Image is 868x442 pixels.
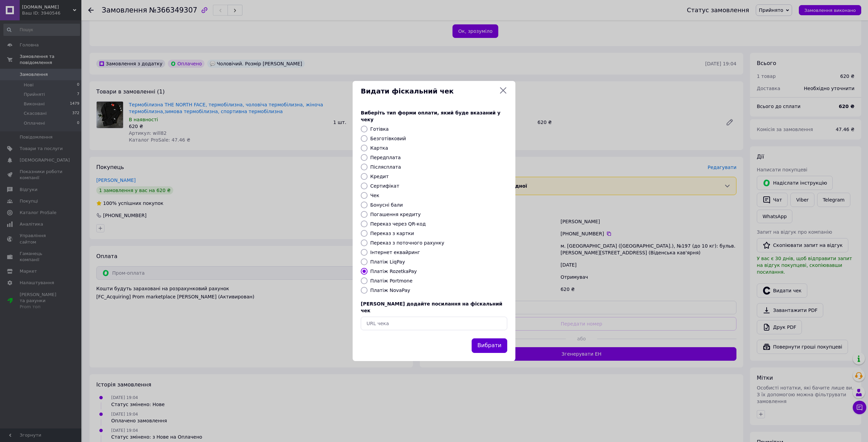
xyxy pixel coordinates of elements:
[361,86,496,96] span: Видати фіскальний чек
[370,269,417,274] label: Платіж RozetkaPay
[370,278,413,283] label: Платіж Portmone
[370,193,379,198] label: Чек
[370,250,420,255] label: Інтернет еквайринг
[361,317,507,330] input: URL чека
[370,231,414,236] label: Переказ з картки
[370,164,401,170] label: Післясплата
[370,240,444,246] label: Переказ з поточного рахунку
[370,155,401,160] label: Передплата
[370,288,410,293] label: Платіж NovaPay
[472,338,507,353] button: Вибрати
[370,183,399,189] label: Сертифікат
[370,136,406,141] label: Безготівковий
[370,145,388,151] label: Картка
[361,110,500,122] span: Виберіть тип форми оплати, який буде вказаний у чеку
[370,212,421,217] label: Погашення кредиту
[361,301,502,313] span: [PERSON_NAME] додайте посилання на фіскальний чек
[370,221,426,227] label: Переказ через QR-код
[370,174,389,179] label: Кредит
[370,126,389,132] label: Готівка
[370,202,403,208] label: Бонусні бали
[370,259,405,265] label: Платіж LiqPay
